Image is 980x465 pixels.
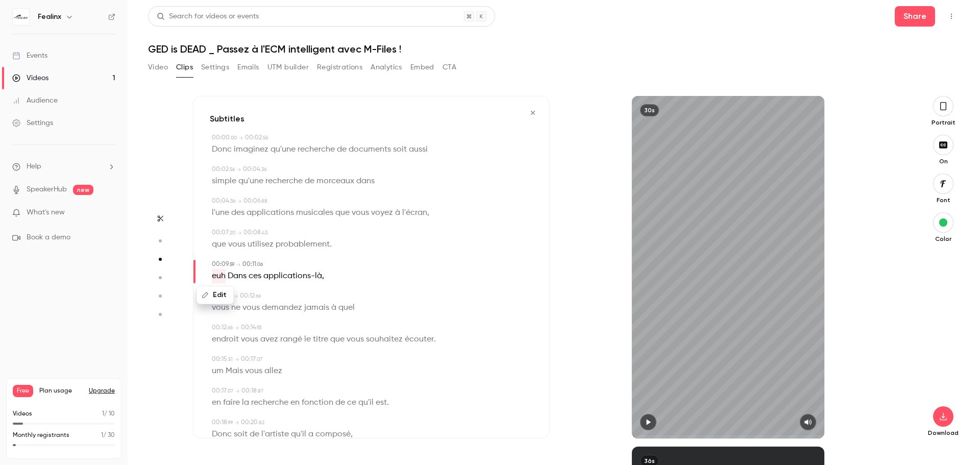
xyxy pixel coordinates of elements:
span: 00:20 [241,420,258,426]
span: qu'il [291,427,306,442]
p: Font [927,196,960,204]
span: Help [27,161,41,172]
span: 00:18 [212,420,227,426]
span: . 43 [261,230,267,235]
button: Analytics [371,59,402,76]
span: allez [264,364,282,378]
p: Videos [13,409,32,419]
button: Emails [237,59,259,76]
span: 00:07 [212,230,229,236]
span: musicales [296,206,333,220]
span: , [427,206,429,220]
span: → [235,324,239,332]
p: Portrait [927,118,960,127]
span: , [351,427,353,442]
span: à [395,206,400,220]
a: SpeakerHub [27,184,67,195]
span: quel [338,301,355,315]
span: vous [241,332,258,347]
span: . [434,332,436,347]
span: 1 [102,411,104,417]
span: le [304,332,311,347]
span: . 59 [229,262,234,267]
span: avez [260,332,278,347]
div: Settings [12,118,53,128]
span: l'écran [402,206,427,220]
span: des [231,206,244,220]
span: Dans [228,269,247,283]
span: vous [245,364,262,378]
span: . 36 [229,199,235,204]
span: la [242,396,249,410]
span: a [308,427,313,442]
span: → [237,229,241,237]
span: 00:00 [212,135,230,141]
span: imaginez [234,142,268,157]
span: vous [347,332,364,347]
h3: Subtitles [210,113,244,125]
span: morceaux [316,174,354,188]
span: ce [347,396,356,410]
li: help-dropdown-opener [12,161,115,172]
span: , [322,269,324,283]
span: utilisez [248,237,274,252]
span: → [236,261,240,268]
span: probablement [276,237,330,252]
span: 1 [101,432,103,438]
span: → [235,419,239,427]
span: demandez [262,301,302,315]
span: qu'une [271,142,296,157]
span: 00:08 [243,230,261,236]
span: que [330,332,345,347]
span: . 51 [227,357,233,362]
span: um [212,364,224,378]
span: 00:04 [243,166,260,173]
span: soit [234,427,248,442]
span: . 07 [256,357,262,362]
span: euh [212,269,226,283]
button: Edit [198,287,233,303]
button: Upgrade [89,387,115,395]
span: l'une [212,206,229,220]
p: / 10 [102,409,115,419]
button: Clips [176,59,193,76]
div: Events [12,51,47,61]
button: Embed [410,59,434,76]
button: CTA [443,59,456,76]
div: 30s [640,104,659,116]
span: faire [223,396,240,410]
span: est [376,396,387,410]
p: / 30 [101,431,115,440]
span: . 99 [227,420,233,425]
div: Videos [12,73,48,83]
span: . 06 [256,262,263,267]
span: endroit [212,332,239,347]
span: 00:17 [241,356,256,362]
span: → [239,134,243,142]
span: 00:11 [242,261,256,267]
span: ne [231,301,240,315]
span: . [330,237,332,252]
span: 00:17 [212,388,227,394]
h1: GED is DEAD _ Passez à l'ECM intelligent avec M-Files ! [148,43,960,55]
span: Donc [212,427,232,442]
span: fonction [302,396,333,410]
button: Share [895,6,935,27]
p: Monthly registrants [13,431,69,440]
span: dans [356,174,375,188]
span: Mais [226,364,243,378]
span: Book a demo [27,232,70,243]
span: . 07 [227,388,233,394]
span: titre [313,332,328,347]
span: new [73,185,93,195]
span: → [235,356,239,363]
span: de [335,396,345,410]
span: vous [228,237,246,252]
span: . 56 [229,167,235,172]
button: Video [148,59,168,76]
span: . 20 [229,230,235,235]
button: Registrations [317,59,362,76]
span: 00:12 [212,325,227,331]
span: aussi [409,142,428,157]
span: écouter [405,332,434,347]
